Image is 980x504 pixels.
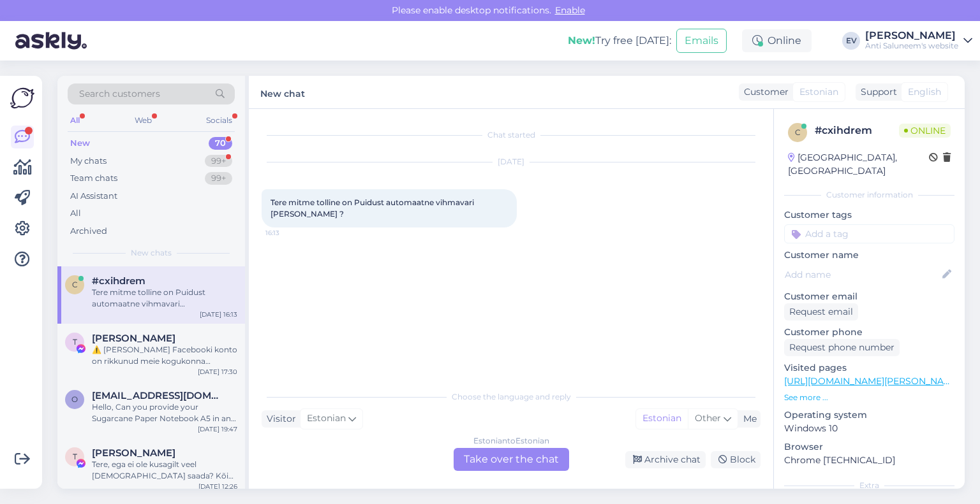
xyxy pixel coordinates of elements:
div: EV [842,32,860,50]
span: Estonian [307,412,346,426]
p: See more ... [784,392,954,403]
div: Request phone number [784,339,900,356]
span: English [908,85,941,99]
div: Customer [739,85,789,99]
div: Customer information [784,189,954,201]
p: Browser [784,440,954,454]
span: Online [899,124,951,138]
a: [PERSON_NAME]Anti Saluneem's website [865,31,972,51]
div: 99+ [205,155,232,168]
div: Tere, ega ei ole kusagilt veel [DEMOGRAPHIC_DATA] saada? Kõik läksid välja [92,459,237,482]
span: Tere mitme tolline on Puidust automaatne vihmavari [PERSON_NAME] ? [271,198,476,219]
div: [DATE] 19:47 [198,424,237,434]
div: Socials [204,112,235,129]
span: T [73,452,77,461]
a: [URL][DOMAIN_NAME][PERSON_NAME] [784,375,960,387]
span: #cxihdrem [92,275,145,287]
div: All [68,112,82,129]
div: Try free [DATE]: [568,33,671,48]
button: Emails [676,29,727,53]
div: Chat started [262,129,761,141]
p: Customer email [784,290,954,303]
div: [DATE] 16:13 [200,310,237,319]
span: Other [695,412,721,424]
div: Anti Saluneem's website [865,41,958,51]
p: Customer tags [784,208,954,222]
span: c [795,127,801,137]
div: Online [742,29,812,52]
span: otopix@gmail.com [92,390,225,401]
div: Block [711,451,761,468]
div: [GEOGRAPHIC_DATA], [GEOGRAPHIC_DATA] [788,151,929,178]
div: Estonian to Estonian [473,435,549,447]
div: Hello, Can you provide your Sugarcane Paper Notebook A5 in an unlined (blank) version? The produc... [92,401,237,424]
p: Customer name [784,248,954,262]
div: Web [132,112,154,129]
div: Take over the chat [454,448,569,471]
div: ⚠️ [PERSON_NAME] Facebooki konto on rikkunud meie kogukonna standardeid. Meie süsteem on saanud p... [92,344,237,367]
div: Estonian [636,409,688,428]
div: All [70,207,81,220]
span: o [71,394,78,404]
p: Visited pages [784,361,954,375]
span: Tom Haja [92,333,175,344]
div: Extra [784,480,954,491]
div: 70 [209,137,232,150]
div: Me [738,412,757,426]
span: c [72,280,78,289]
div: Team chats [70,172,117,185]
span: Enable [551,4,589,16]
div: [DATE] 17:30 [198,367,237,377]
div: # cxihdrem [815,123,899,138]
span: Triin Mägi [92,447,175,459]
div: 99+ [205,172,232,185]
div: Request email [784,303,858,320]
div: Tere mitme tolline on Puidust automaatne vihmavari [PERSON_NAME] ? [92,287,237,310]
input: Add a tag [784,224,954,243]
span: 16:13 [265,228,313,238]
p: Windows 10 [784,422,954,435]
div: [PERSON_NAME] [865,31,958,41]
div: Archive chat [625,451,706,468]
b: New! [568,34,595,47]
p: Customer phone [784,326,954,339]
span: New chats [131,247,172,259]
p: Operating system [784,408,954,422]
span: Search customers [79,87,160,101]
div: Choose the language and reply [262,391,761,403]
span: Estonian [799,85,838,99]
input: Add name [785,268,940,282]
p: Chrome [TECHNICAL_ID] [784,454,954,467]
div: Visitor [262,412,296,426]
div: My chats [70,155,107,168]
div: [DATE] [262,156,761,168]
span: T [73,337,77,347]
label: New chat [260,83,305,101]
div: [DATE] 12:26 [198,482,237,491]
div: Archived [70,225,107,238]
div: New [70,137,90,150]
div: AI Assistant [70,190,117,203]
img: Askly Logo [10,86,34,110]
div: Support [856,85,897,99]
